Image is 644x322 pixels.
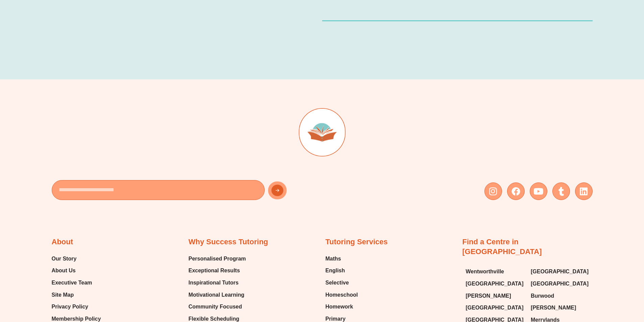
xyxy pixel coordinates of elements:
span: [GEOGRAPHIC_DATA] [531,279,589,289]
h2: Why Success Tutoring [189,237,268,247]
a: Selective [326,278,358,288]
span: Our Story [52,254,77,264]
a: [PERSON_NAME] [466,291,524,301]
span: [GEOGRAPHIC_DATA] [531,267,589,277]
a: [GEOGRAPHIC_DATA] [531,267,589,277]
span: Wentworthville [466,267,504,277]
span: Burwood [531,291,554,301]
a: Find a Centre in [GEOGRAPHIC_DATA] [462,238,542,256]
a: Inspirational Tutors [189,278,246,288]
span: Executive Team [52,278,92,288]
a: Homework [326,302,358,312]
a: Our Story [52,254,101,264]
a: Homeschool [326,290,358,300]
a: Site Map [52,290,101,300]
a: About Us [52,266,101,276]
a: English [326,266,358,276]
a: [PERSON_NAME] [531,303,589,313]
span: Exceptional Results [189,266,240,276]
a: Burwood [531,291,589,301]
a: Exceptional Results [189,266,246,276]
a: [GEOGRAPHIC_DATA] [466,279,524,289]
a: Community Focused [189,302,246,312]
h2: About [52,237,73,247]
a: Executive Team [52,278,101,288]
span: Privacy Policy [52,302,89,312]
h2: Tutoring Services [326,237,388,247]
span: Selective [326,278,349,288]
span: Site Map [52,290,74,300]
span: About Us [52,266,76,276]
a: Privacy Policy [52,302,101,312]
a: Motivational Learning [189,290,246,300]
span: English [326,266,345,276]
a: Wentworthville [466,267,524,277]
span: Homework [326,302,353,312]
span: [PERSON_NAME] [531,303,576,313]
span: Inspirational Tutors [189,278,239,288]
span: [GEOGRAPHIC_DATA] [466,303,524,313]
iframe: Chat Widget [531,246,644,322]
a: [GEOGRAPHIC_DATA] [466,303,524,313]
span: [PERSON_NAME] [466,291,511,301]
span: [GEOGRAPHIC_DATA] [466,279,524,289]
a: [GEOGRAPHIC_DATA] [531,279,589,289]
span: Community Focused [189,302,242,312]
a: Maths [326,254,358,264]
span: Motivational Learning [189,290,244,300]
a: Personalised Program [189,254,246,264]
form: New Form [52,180,319,203]
span: Maths [326,254,341,264]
